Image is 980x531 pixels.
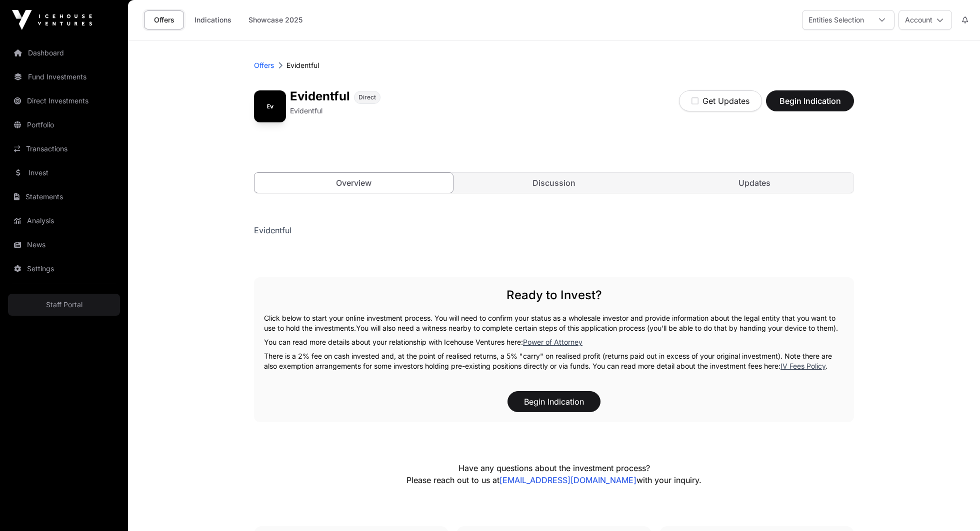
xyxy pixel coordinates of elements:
[144,10,184,29] a: Offers
[8,138,120,160] a: Transactions
[358,93,376,101] span: Direct
[523,338,582,346] a: Power of Attorney
[286,60,319,70] p: Evidentful
[242,10,309,29] a: Showcase 2025
[254,223,854,237] div: Evidentful
[507,391,600,412] button: Begin Indication
[356,324,838,332] span: You will also need a witness nearby to complete certain steps of this application process (you'll...
[254,172,453,193] a: Overview
[8,186,120,208] a: Statements
[655,173,853,193] a: Updates
[264,313,844,333] p: Click below to start your online investment process. You will need to confirm your status as a wh...
[8,114,120,136] a: Portfolio
[766,100,854,110] a: Begin Indication
[8,66,120,88] a: Fund Investments
[898,10,952,30] button: Account
[329,462,779,486] p: Have any questions about the investment process? Please reach out to us at with your inquiry.
[264,351,844,371] p: There is a 2% fee on cash invested and, at the point of realised returns, a 5% "carry" on realise...
[780,362,825,370] a: IV Fees Policy
[499,475,636,485] a: [EMAIL_ADDRESS][DOMAIN_NAME]
[8,90,120,112] a: Direct Investments
[264,337,844,347] p: You can read more details about your relationship with Icehouse Ventures here:
[8,294,120,316] a: Staff Portal
[290,106,322,116] p: Evidentful
[254,60,274,70] a: Offers
[802,10,870,29] div: Entities Selection
[778,95,841,107] span: Begin Indication
[8,234,120,256] a: News
[8,210,120,232] a: Analysis
[290,90,350,104] h1: Evidentful
[254,90,286,122] img: Evidentful
[188,10,238,29] a: Indications
[8,42,120,64] a: Dashboard
[455,173,653,193] a: Discussion
[12,10,92,30] img: Icehouse Ventures Logo
[264,287,844,303] h2: Ready to Invest?
[8,162,120,184] a: Invest
[766,90,854,111] button: Begin Indication
[679,90,762,111] button: Get Updates
[8,258,120,280] a: Settings
[254,173,853,193] nav: Tabs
